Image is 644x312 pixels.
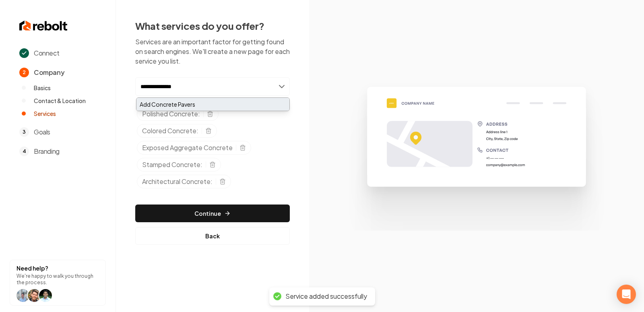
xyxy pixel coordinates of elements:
[34,84,51,92] span: Basics
[34,110,56,118] span: Services
[34,48,59,58] span: Connect
[39,289,52,302] img: help icon arwin
[19,68,29,77] span: 2
[285,292,367,301] div: Service added successfully
[10,260,106,306] button: Need help?We're happy to walk you through the process.help icon Willhelp icon Willhelp icon arwin
[34,147,60,156] span: Branding
[135,205,290,222] button: Continue
[19,19,68,32] img: Rebolt Logo
[135,37,290,66] p: Services are an important factor for getting found on search engines. We'll create a new page for...
[17,264,48,272] strong: Need help?
[337,81,616,231] img: Google Business Profile
[17,289,29,302] img: help icon Will
[137,107,290,192] ul: Selected tags
[34,68,64,77] span: Company
[142,177,213,186] span: Architectural Concrete:
[19,147,29,156] span: 4
[28,289,41,302] img: help icon Will
[34,97,86,105] span: Contact & Location
[135,227,290,245] button: Back
[19,127,29,137] span: 3
[142,160,202,169] span: Stamped Concrete:
[142,126,198,136] span: Colored Concrete:
[142,143,233,153] span: Exposed Aggregate Concrete
[135,19,290,32] h2: What services do you offer?
[136,98,289,111] div: Add Concrete Pavers
[17,273,99,286] p: We're happy to walk you through the process.
[142,109,200,119] span: Polished Concrete:
[34,127,50,137] span: Goals
[617,285,636,304] div: Open Intercom Messenger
